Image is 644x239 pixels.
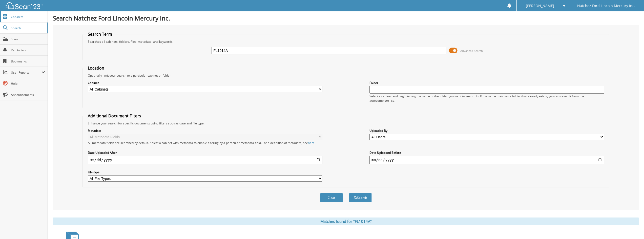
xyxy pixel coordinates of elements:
[53,218,639,225] div: Matches found for "FL1014A"
[85,39,607,44] div: Searches all cabinets, folders, files, metadata, and keywords
[11,37,45,41] span: Scan
[11,48,45,52] span: Reminders
[85,73,607,78] div: Optionally limit your search to a particular cabinet or folder
[11,70,41,75] span: User Reports
[88,156,322,164] input: start
[53,14,639,22] h1: Search Natchez Ford Lincoln Mercury Inc.
[369,94,604,103] div: Select a cabinet and begin typing the name of the folder you want to search in. If the name match...
[369,150,604,155] label: Date Uploaded Before
[369,128,604,133] label: Uploaded By
[5,2,43,9] img: scan123-logo-white.svg
[349,193,372,202] button: Search
[619,215,644,239] iframe: Chat Widget
[85,113,144,119] legend: Additional Document Filters
[320,193,343,202] button: Clear
[369,81,604,85] label: Folder
[11,81,45,86] span: Help
[11,26,44,30] span: Search
[11,93,45,97] span: Announcements
[88,81,322,85] label: Cabinet
[85,65,107,71] legend: Location
[85,121,607,125] div: Enhance your search for specific documents using filters such as date and file type.
[88,150,322,155] label: Date Uploaded After
[369,156,604,164] input: end
[11,59,45,63] span: Bookmarks
[88,141,322,145] div: All metadata fields are searched by default. Select a cabinet with metadata to enable filtering b...
[577,4,635,7] span: Natchez Ford Lincoln Mercury Inc.
[460,49,483,53] span: Advanced Search
[526,4,554,7] span: [PERSON_NAME]
[88,170,322,174] label: File type
[11,15,45,19] span: Cabinets
[88,128,322,133] label: Metadata
[308,141,315,145] a: here
[85,31,115,37] legend: Search Term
